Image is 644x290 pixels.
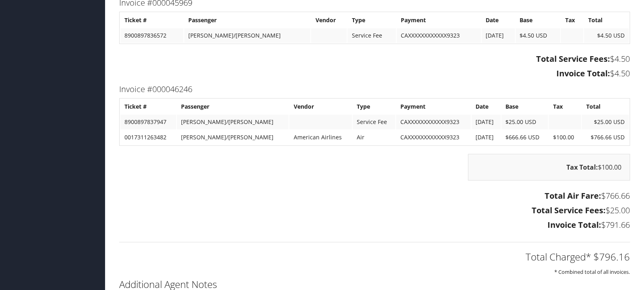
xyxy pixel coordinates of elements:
th: Passenger [177,99,289,114]
td: [PERSON_NAME]/[PERSON_NAME] [177,115,289,129]
td: Air [353,130,396,145]
td: $4.50 USD [516,28,560,43]
th: Vendor [289,99,351,114]
td: $100.00 [549,130,581,145]
h2: Total Charged* $796.16 [119,250,630,264]
strong: Total Service Fees: [532,205,606,216]
td: [DATE] [471,115,501,129]
td: [DATE] [482,28,515,43]
th: Date [482,13,515,27]
td: CAXXXXXXXXXXXX9323 [397,28,481,43]
td: [PERSON_NAME]/[PERSON_NAME] [184,28,311,43]
td: CAXXXXXXXXXXXX9323 [396,130,470,145]
th: Vendor [311,13,347,27]
th: Date [471,99,501,114]
td: CAXXXXXXXXXXXX9323 [396,115,470,129]
td: 8900897837947 [120,115,176,129]
th: Passenger [184,13,311,27]
td: Service Fee [353,115,396,129]
td: $666.66 USD [501,130,548,145]
strong: Total Service Fees: [536,53,610,64]
td: $4.50 USD [584,28,629,43]
h3: $766.66 [119,190,630,202]
h3: $4.50 [119,68,630,79]
div: $100.00 [468,154,630,181]
td: $25.00 USD [582,115,629,129]
td: 0017311263482 [120,130,176,145]
td: American Airlines [289,130,351,145]
td: $766.66 USD [582,130,629,145]
strong: Invoice Total: [556,68,610,79]
th: Total [584,13,629,27]
td: $25.00 USD [501,115,548,129]
td: [DATE] [471,130,501,145]
h3: $791.66 [119,219,630,231]
h3: $4.50 [119,53,630,65]
th: Type [353,99,396,114]
th: Tax [561,13,583,27]
h3: $25.00 [119,205,630,216]
strong: Invoice Total: [547,219,601,230]
th: Base [516,13,560,27]
th: Total [582,99,629,114]
td: 8900897836572 [120,28,183,43]
td: Service Fee [347,28,396,43]
th: Payment [396,99,470,114]
small: * Combined total of all invoices. [554,268,630,275]
th: Ticket # [120,99,176,114]
strong: Tax Total: [566,163,598,172]
td: [PERSON_NAME]/[PERSON_NAME] [177,130,289,145]
th: Payment [397,13,481,27]
strong: Total Air Fare: [545,190,601,201]
th: Tax [549,99,581,114]
th: Ticket # [120,13,183,27]
th: Type [347,13,396,27]
h3: Invoice #000046246 [119,84,630,95]
th: Base [501,99,548,114]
